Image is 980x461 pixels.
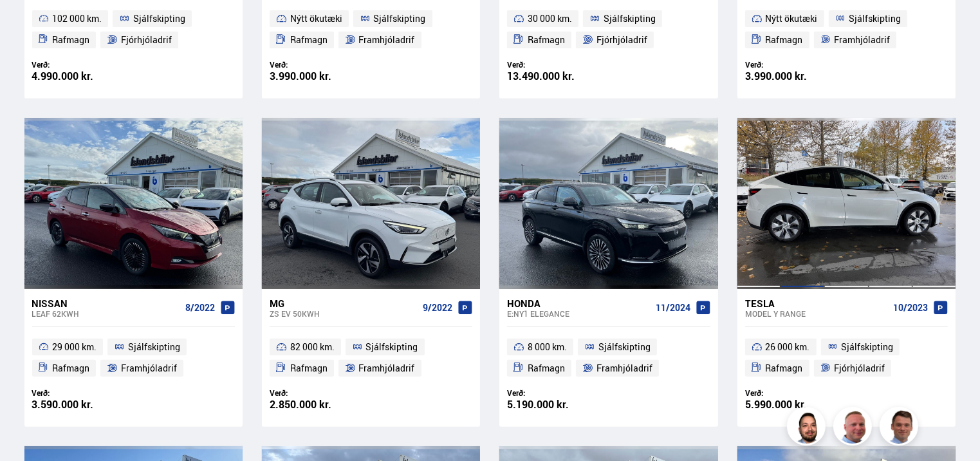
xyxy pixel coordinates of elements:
[737,289,956,427] a: Tesla Model Y RANGE 10/2023 26 000 km. Sjálfskipting Rafmagn Fjórhjóladrif Verð: 5.990.000 kr.
[290,32,328,48] span: Rafmagn
[52,361,89,376] span: Rafmagn
[766,339,810,355] span: 26 000 km.
[185,303,215,313] span: 8/2022
[374,11,426,26] span: Sjálfskipting
[528,11,572,26] span: 30 000 km.
[745,388,847,398] div: Verð:
[32,399,134,410] div: 3.590.000 kr.
[766,11,818,26] span: Nýtt ökutæki
[835,409,874,447] img: siFngHWaQ9KaOqBr.png
[133,11,185,26] span: Sjálfskipting
[359,32,415,48] span: Framhjóladrif
[32,309,180,318] div: Leaf 62KWH
[366,339,418,355] span: Sjálfskipting
[528,339,567,355] span: 8 000 km.
[270,297,418,309] div: MG
[423,303,452,313] span: 9/2022
[32,388,134,398] div: Verð:
[270,71,371,82] div: 3.990.000 kr.
[507,297,650,309] div: Honda
[507,309,650,318] div: e:Ny1 ELEGANCE
[32,71,134,82] div: 4.990.000 kr.
[52,11,102,26] span: 102 000 km.
[262,289,480,427] a: MG ZS EV 50KWH 9/2022 82 000 km. Sjálfskipting Rafmagn Framhjóladrif Verð: 2.850.000 kr.
[507,60,609,70] div: Verð:
[270,60,371,70] div: Verð:
[121,361,177,376] span: Framhjóladrif
[507,388,609,398] div: Verð:
[745,309,888,318] div: Model Y RANGE
[499,289,717,427] a: Honda e:Ny1 ELEGANCE 11/2024 8 000 km. Sjálfskipting Rafmagn Framhjóladrif Verð: 5.190.000 kr.
[290,11,342,26] span: Nýtt ökutæki
[32,297,180,309] div: Nissan
[841,339,893,355] span: Sjálfskipting
[507,399,609,410] div: 5.190.000 kr.
[834,32,890,48] span: Framhjóladrif
[849,11,901,26] span: Sjálfskipting
[745,60,847,70] div: Verð:
[656,303,690,313] span: 11/2024
[598,339,651,355] span: Sjálfskipting
[528,32,565,48] span: Rafmagn
[882,409,920,447] img: FbJEzSuNWCJXmdc-.webp
[270,309,418,318] div: ZS EV 50KWH
[745,71,847,82] div: 3.990.000 kr.
[290,339,335,355] span: 82 000 km.
[121,32,172,48] span: Fjórhjóladrif
[789,409,827,447] img: nhp88E3Fdnt1Opn2.png
[24,289,243,427] a: Nissan Leaf 62KWH 8/2022 29 000 km. Sjálfskipting Rafmagn Framhjóladrif Verð: 3.590.000 kr.
[32,60,134,70] div: Verð:
[270,399,371,410] div: 2.850.000 kr.
[745,399,847,410] div: 5.990.000 kr.
[52,339,97,355] span: 29 000 km.
[766,32,803,48] span: Rafmagn
[596,361,652,376] span: Framhjóladrif
[507,71,609,82] div: 13.490.000 kr.
[604,11,656,26] span: Sjálfskipting
[128,339,180,355] span: Sjálfskipting
[745,297,888,309] div: Tesla
[528,361,565,376] span: Rafmagn
[834,361,885,376] span: Fjórhjóladrif
[596,32,647,48] span: Fjórhjóladrif
[10,5,49,44] button: Opna LiveChat spjallviðmót
[290,361,328,376] span: Rafmagn
[52,32,89,48] span: Rafmagn
[359,361,415,376] span: Framhjóladrif
[893,303,928,313] span: 10/2023
[766,361,803,376] span: Rafmagn
[270,388,371,398] div: Verð:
